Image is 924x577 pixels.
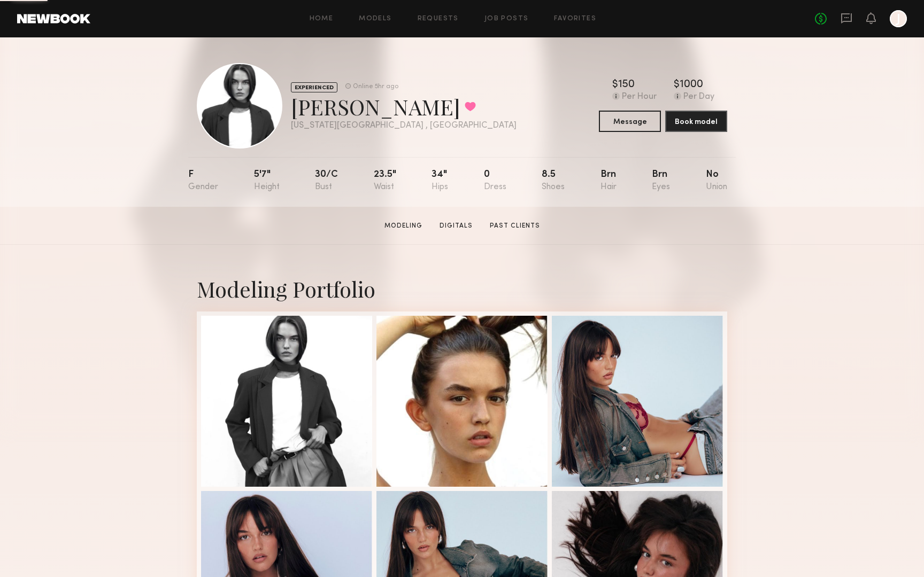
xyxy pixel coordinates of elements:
[435,221,477,231] a: Digitals
[291,92,517,121] div: [PERSON_NAME]
[683,92,714,102] div: Per Day
[706,170,727,192] div: No
[188,170,218,192] div: F
[315,170,338,192] div: 30/c
[665,111,727,132] button: Book model
[542,170,565,192] div: 8.5
[600,170,617,192] div: Brn
[374,170,396,192] div: 23.5"
[310,15,334,22] a: Home
[674,80,680,90] div: $
[484,15,529,22] a: Job Posts
[484,170,506,192] div: 0
[599,111,661,132] button: Message
[612,80,618,90] div: $
[353,83,398,90] div: Online 5hr ago
[254,170,280,192] div: 5'7"
[291,121,517,130] div: [US_STATE][GEOGRAPHIC_DATA] , [GEOGRAPHIC_DATA]
[418,15,459,22] a: Requests
[618,80,635,90] div: 150
[622,92,657,102] div: Per Hour
[890,10,907,27] a: J
[652,170,670,192] div: Brn
[359,15,391,22] a: Models
[554,15,596,22] a: Favorites
[486,221,544,231] a: Past Clients
[291,82,337,92] div: EXPERIENCED
[197,275,727,303] div: Modeling Portfolio
[432,170,448,192] div: 34"
[380,221,427,231] a: Modeling
[680,80,703,90] div: 1000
